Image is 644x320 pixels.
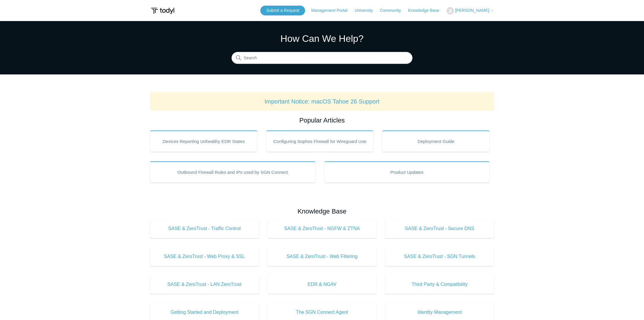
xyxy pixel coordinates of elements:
button: [PERSON_NAME] [447,7,494,15]
a: Management Portal [311,7,353,14]
a: Knowledge Base [408,7,445,14]
a: University [355,7,379,14]
span: SASE & ZeroTrust - LAN ZeroTrust [159,281,250,288]
span: SASE & ZeroTrust - Web Proxy & SSL [159,253,250,260]
a: SASE & ZeroTrust - Secure DNS [385,219,494,238]
a: SASE & ZeroTrust - LAN ZeroTrust [150,275,259,294]
a: SASE & ZeroTrust - Traffic Control [150,219,259,238]
a: Deployment Guide [382,130,490,152]
a: Submit a Request [260,6,305,15]
span: SASE & ZeroTrust - Secure DNS [394,225,485,232]
span: SASE & ZeroTrust - SGN Tunnels [394,253,485,260]
a: SASE & ZeroTrust - NGFW & ZTNA [268,219,377,238]
span: EDR & NGAV [277,281,368,288]
a: EDR & NGAV [268,275,377,294]
span: [PERSON_NAME] [455,8,489,13]
span: SASE & ZeroTrust - Web Filtering [277,253,368,260]
a: Devices Reporting Unhealthy EDR States [150,130,257,152]
a: Configuring Sophos Firewall for Wireguard Use [266,130,374,152]
span: Third Party & Compatibility [394,281,485,288]
span: The SGN Connect Agent [277,309,368,316]
span: SASE & ZeroTrust - NGFW & ZTNA [277,225,368,232]
a: SASE & ZeroTrust - SGN Tunnels [385,247,494,266]
span: SASE & ZeroTrust - Traffic Control [159,225,250,232]
h2: Popular Articles [150,115,494,125]
input: Search [232,52,412,64]
a: SASE & ZeroTrust - Web Filtering [268,247,377,266]
a: Third Party & Compatibility [385,275,494,294]
a: Important Notice: macOS Tahoe 26 Support [264,98,380,105]
h1: How Can We Help? [232,31,412,46]
img: Todyl Support Center Help Center home page [150,5,175,16]
a: Community [380,7,407,14]
a: Product Updates [324,161,490,183]
a: Outbound Firewall Rules and IPs used by SGN Connect [150,161,315,183]
span: Identity Management [394,309,485,316]
a: SASE & ZeroTrust - Web Proxy & SSL [150,247,259,266]
span: Getting Started and Deployment [159,309,250,316]
h2: Knowledge Base [150,206,494,216]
